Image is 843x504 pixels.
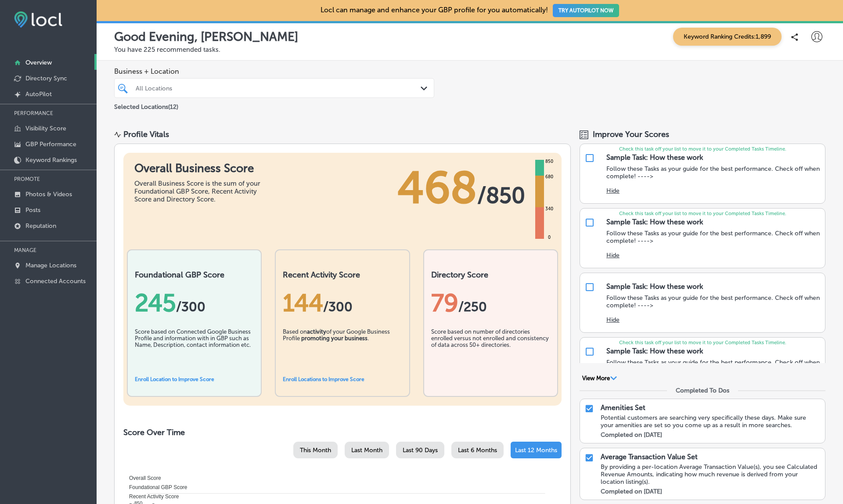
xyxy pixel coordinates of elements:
p: Connected Accounts [25,277,86,285]
span: Overall Score [122,475,161,481]
span: Improve Your Scores [593,130,669,139]
span: / 850 [477,182,525,209]
div: Sample Task: How these work [606,153,703,162]
div: 850 [544,158,555,165]
div: Sample Task: How these work [606,347,703,355]
div: Sample Task: How these work [606,218,703,226]
p: Reputation [25,222,56,230]
p: Amenities Set [601,403,645,412]
div: 340 [544,205,555,212]
div: Profile Vitals [123,130,169,139]
p: Average Transaction Value Set [601,453,698,461]
span: Keyword Ranking Credits: 1,899 [673,28,782,46]
p: Visibility Score [25,125,66,132]
div: 144 [283,288,402,317]
h2: Directory Score [431,270,550,280]
span: / 300 [176,299,205,315]
p: Keyword Rankings [25,156,77,164]
p: Posts [25,206,40,214]
h2: Foundational GBP Score [135,270,254,280]
b: activity [307,328,326,335]
div: Overall Business Score is the sum of your Foundational GBP Score, Recent Activity Score and Direc... [134,180,266,203]
span: Foundational GBP Score [122,484,187,490]
p: Good Evening, [PERSON_NAME] [114,29,298,44]
div: 245 [135,288,254,317]
div: Sample Task: How these work [606,282,703,291]
label: Completed on [DATE] [601,488,662,495]
button: TRY AUTOPILOT NOW [553,4,619,17]
p: Overview [25,59,52,66]
div: 0 [546,234,552,241]
span: Recent Activity Score [122,493,179,500]
span: Business + Location [114,67,434,76]
button: Hide [606,316,620,324]
span: This Month [300,446,331,454]
p: Directory Sync [25,75,67,82]
span: /250 [458,299,487,315]
button: View More [580,374,620,382]
div: Score based on number of directories enrolled versus not enrolled and consistency of data across ... [431,328,550,372]
a: Enroll Location to Improve Score [135,376,214,382]
p: Manage Locations [25,262,76,269]
span: Last 12 Months [515,446,557,454]
div: 79 [431,288,550,317]
p: Follow these Tasks as your guide for the best performance. Check off when complete! ----> [606,359,821,374]
a: Enroll Locations to Improve Score [283,376,364,382]
p: AutoPilot [25,90,52,98]
div: Potential customers are searching very specifically these days. Make sure your amenities are set ... [601,414,821,429]
p: You have 225 recommended tasks. [114,46,825,54]
p: Follow these Tasks as your guide for the best performance. Check off when complete! ----> [606,230,821,245]
h2: Score Over Time [123,428,562,437]
p: Check this task off your list to move it to your Completed Tasks Timeline. [580,211,825,216]
p: Photos & Videos [25,191,72,198]
h1: Overall Business Score [134,162,266,175]
span: Last 6 Months [458,446,497,454]
div: All Locations [136,84,421,92]
p: Follow these Tasks as your guide for the best performance. Check off when complete! ----> [606,165,821,180]
p: Check this task off your list to move it to your Completed Tasks Timeline. [580,340,825,346]
span: /300 [323,299,353,315]
p: Check this task off your list to move it to your Completed Tasks Timeline. [580,146,825,152]
button: Hide [606,252,620,259]
b: promoting your business [301,335,367,342]
img: fda3e92497d09a02dc62c9cd864e3231.png [14,11,62,28]
div: Based on of your Google Business Profile . [283,328,402,372]
p: Selected Locations ( 12 ) [114,100,178,111]
button: Hide [606,187,620,194]
span: 468 [397,162,477,214]
div: Completed To Dos [676,387,729,394]
span: Last 90 Days [403,446,438,454]
p: GBP Performance [25,140,76,148]
p: Follow these Tasks as your guide for the best performance. Check off when complete! ----> [606,294,821,309]
div: Score based on Connected Google Business Profile and information with in GBP such as Name, Descri... [135,328,254,372]
span: Last Month [351,446,382,454]
div: 680 [544,173,555,180]
div: By providing a per-location Average Transaction Value(s), you see Calculated Revenue Amounts, ind... [601,463,821,486]
label: Completed on [DATE] [601,431,662,439]
h2: Recent Activity Score [283,270,402,280]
